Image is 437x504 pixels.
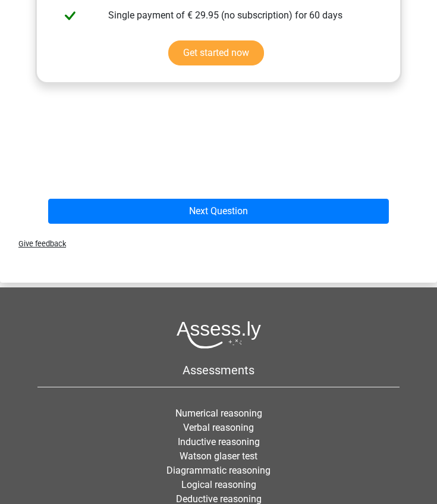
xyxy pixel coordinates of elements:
button: Next Question [48,199,389,224]
a: Verbal reasoning [183,422,254,433]
a: Diagrammatic reasoning [166,465,271,476]
span: Give feedback [9,239,66,248]
a: Get started now [168,40,264,65]
a: Numerical reasoning [175,408,262,419]
a: Inductive reasoning [178,436,260,447]
a: Logical reasoning [181,479,256,490]
a: Watson glaser test [180,450,257,462]
h5: Assessments [37,363,400,377]
img: Assessly logo [177,321,261,349]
